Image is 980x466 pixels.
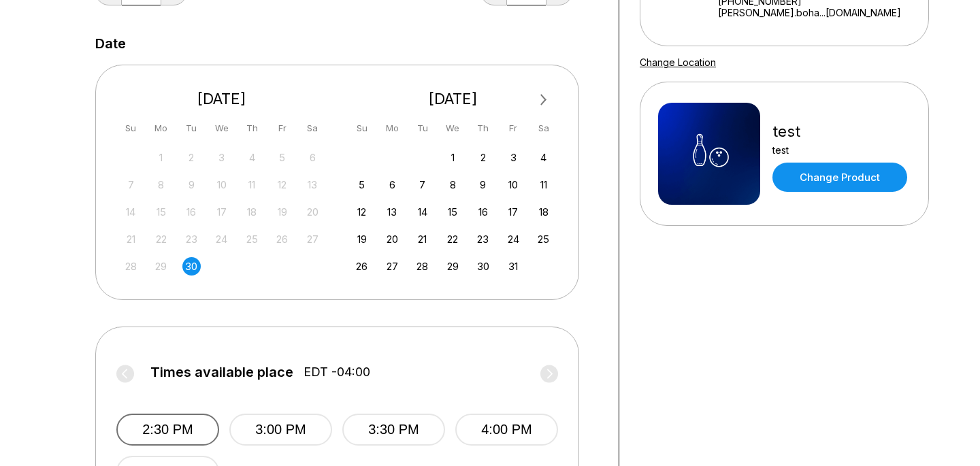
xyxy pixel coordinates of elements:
div: Not available Sunday, September 14th, 2025 [122,203,140,221]
div: Choose Saturday, October 18th, 2025 [534,203,553,221]
div: Choose Thursday, October 9th, 2025 [474,176,492,194]
div: Not available Friday, September 12th, 2025 [273,176,291,194]
a: [PERSON_NAME].boha...[DOMAIN_NAME] [718,7,923,18]
div: Mo [383,119,402,137]
div: Not available Sunday, September 7th, 2025 [122,176,140,194]
div: Not available Sunday, September 28th, 2025 [122,257,140,276]
div: Not available Tuesday, September 9th, 2025 [182,176,201,194]
div: [DATE] [348,90,559,108]
div: Choose Sunday, October 19th, 2025 [353,230,371,248]
div: Not available Tuesday, September 23rd, 2025 [182,230,201,248]
div: Choose Monday, October 6th, 2025 [383,176,402,194]
div: Not available Saturday, September 20th, 2025 [304,203,322,221]
div: Not available Friday, September 19th, 2025 [273,203,291,221]
div: month 2025-10 [351,147,555,276]
label: Date [95,36,126,51]
div: Choose Wednesday, October 15th, 2025 [444,203,462,221]
div: [DATE] [116,90,327,108]
div: Not available Monday, September 1st, 2025 [152,148,170,167]
div: Choose Tuesday, October 7th, 2025 [413,176,431,194]
div: Not available Saturday, September 13th, 2025 [304,176,322,194]
div: Tu [413,119,431,137]
div: Choose Friday, October 17th, 2025 [504,203,523,221]
div: Choose Tuesday, October 21st, 2025 [413,230,431,248]
div: Not available Monday, September 8th, 2025 [152,176,170,194]
div: Choose Tuesday, September 30th, 2025 [182,257,201,276]
div: month 2025-09 [120,147,324,276]
div: Su [353,119,371,137]
div: Th [474,119,492,137]
div: Choose Thursday, October 30th, 2025 [474,257,492,276]
div: Not available Friday, September 5th, 2025 [273,148,291,167]
div: Choose Monday, October 13th, 2025 [383,203,402,221]
div: Not available Wednesday, September 3rd, 2025 [212,148,231,167]
div: Choose Sunday, October 12th, 2025 [353,203,371,221]
span: Times available place [150,365,293,380]
div: Not available Thursday, September 11th, 2025 [243,176,261,194]
div: Not available Friday, September 26th, 2025 [273,230,291,248]
button: 4:00 PM [455,414,558,446]
div: Not available Tuesday, September 16th, 2025 [182,203,201,221]
div: Not available Wednesday, September 17th, 2025 [212,203,231,221]
div: Choose Monday, October 20th, 2025 [383,230,402,248]
div: Choose Thursday, October 16th, 2025 [474,203,492,221]
div: Choose Thursday, October 2nd, 2025 [474,148,492,167]
div: Choose Friday, October 31st, 2025 [504,257,523,276]
div: Choose Friday, October 3rd, 2025 [504,148,523,167]
div: Choose Tuesday, October 14th, 2025 [413,203,431,221]
div: Fr [273,119,291,137]
div: Tu [182,119,201,137]
div: Not available Wednesday, September 24th, 2025 [212,230,231,248]
button: 2:30 PM [116,414,219,446]
div: Choose Sunday, October 5th, 2025 [353,176,371,194]
div: We [444,119,462,137]
div: Not available Monday, September 15th, 2025 [152,203,170,221]
div: Not available Saturday, September 6th, 2025 [304,148,322,167]
div: Choose Sunday, October 26th, 2025 [353,257,371,276]
div: Not available Wednesday, September 10th, 2025 [212,176,231,194]
div: test [772,122,907,141]
div: Sa [534,119,553,137]
div: Not available Sunday, September 21st, 2025 [122,230,140,248]
div: We [212,119,231,137]
div: test [772,144,907,156]
div: Not available Tuesday, September 2nd, 2025 [182,148,201,167]
a: Change Location [640,56,716,68]
button: Next Month [533,89,555,111]
button: 3:00 PM [229,414,332,446]
div: Choose Monday, October 27th, 2025 [383,257,402,276]
div: Not available Saturday, September 27th, 2025 [304,230,322,248]
img: test [658,103,760,205]
a: Change Product [772,163,907,192]
div: Choose Saturday, October 4th, 2025 [534,148,553,167]
div: Su [122,119,140,137]
div: Not available Monday, September 22nd, 2025 [152,230,170,248]
div: Mo [152,119,170,137]
div: Choose Wednesday, October 1st, 2025 [444,148,462,167]
div: Choose Tuesday, October 28th, 2025 [413,257,431,276]
div: Choose Wednesday, October 22nd, 2025 [444,230,462,248]
div: Fr [504,119,523,137]
div: Choose Wednesday, October 8th, 2025 [444,176,462,194]
div: Choose Saturday, October 25th, 2025 [534,230,553,248]
span: EDT -04:00 [304,365,370,380]
div: Not available Monday, September 29th, 2025 [152,257,170,276]
div: Not available Thursday, September 25th, 2025 [243,230,261,248]
div: Choose Friday, October 10th, 2025 [504,176,523,194]
div: Not available Thursday, September 18th, 2025 [243,203,261,221]
div: Sa [304,119,322,137]
div: Th [243,119,261,137]
div: Choose Saturday, October 11th, 2025 [534,176,553,194]
div: Choose Wednesday, October 29th, 2025 [444,257,462,276]
div: Not available Thursday, September 4th, 2025 [243,148,261,167]
button: 3:30 PM [342,414,445,446]
div: Choose Thursday, October 23rd, 2025 [474,230,492,248]
div: Choose Friday, October 24th, 2025 [504,230,523,248]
